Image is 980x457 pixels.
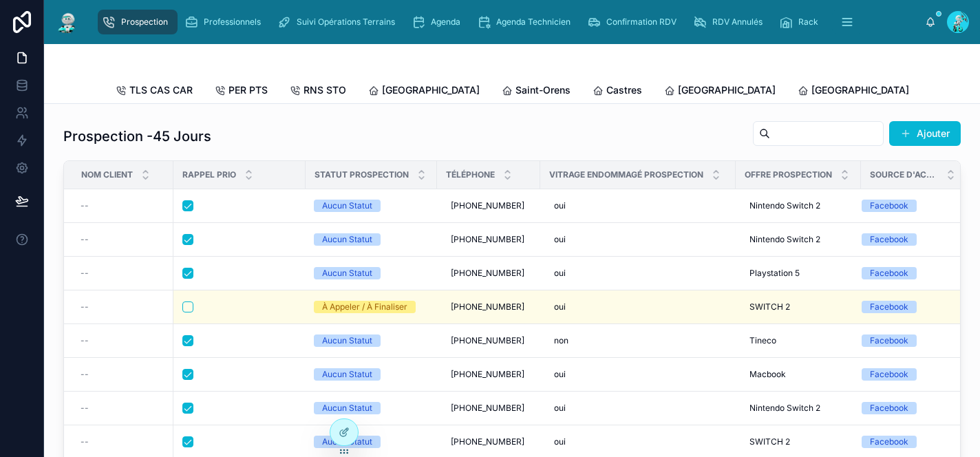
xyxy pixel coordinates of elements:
[870,200,908,212] div: Facebook
[870,334,908,347] div: Facebook
[314,233,429,246] a: Aucun Statut
[862,233,948,246] a: Facebook
[554,369,566,380] span: oui
[81,403,165,414] a: --
[445,195,532,217] a: [PHONE_NUMBER]
[744,363,853,385] a: Macbook
[862,267,948,279] a: Facebook
[180,10,270,34] a: Professionnels
[81,403,89,414] span: --
[554,335,568,346] span: non
[81,200,89,211] span: --
[744,296,853,318] a: SWITCH 2
[445,228,532,251] a: [PHONE_NUMBER]
[798,17,818,28] span: Rack
[862,334,948,347] a: Facebook
[81,436,89,447] span: --
[81,335,89,346] span: --
[583,10,686,34] a: Confirmation RDV
[204,17,261,28] span: Professionnels
[749,200,820,211] span: Nintendo Switch 2
[870,301,908,313] div: Facebook
[870,267,908,279] div: Facebook
[664,78,776,105] a: [GEOGRAPHIC_DATA]
[81,234,89,245] span: --
[445,397,532,419] a: [PHONE_NUMBER]
[744,228,853,251] a: Nintendo Switch 2
[606,17,677,28] span: Confirmation RDV
[314,267,429,279] a: Aucun Statut
[81,268,165,279] a: --
[554,301,566,312] span: oui
[451,234,524,245] span: [PHONE_NUMBER]
[81,369,165,380] a: --
[314,402,429,414] a: Aucun Statut
[548,431,727,453] a: oui
[322,334,372,347] div: Aucun Statut
[445,431,532,453] a: [PHONE_NUMBER]
[744,330,853,352] a: Tineco
[322,233,372,246] div: Aucun Statut
[451,369,524,380] span: [PHONE_NUMBER]
[303,83,346,97] span: RNS STO
[548,228,727,251] a: oui
[798,78,909,105] a: [GEOGRAPHIC_DATA]
[862,200,948,212] a: Facebook
[451,403,524,414] span: [PHONE_NUMBER]
[889,121,961,146] button: Ajouter
[81,436,165,447] a: --
[554,403,566,414] span: oui
[775,10,828,34] a: Rack
[862,368,948,381] a: Facebook
[549,169,703,180] span: Vitrage endommagé Prospection
[273,10,405,34] a: Suivi Opérations Terrains
[322,267,372,279] div: Aucun Statut
[870,402,908,414] div: Facebook
[446,169,495,180] span: Téléphone
[431,17,460,28] span: Agenda
[749,403,820,414] span: Nintendo Switch 2
[451,200,524,211] span: [PHONE_NUMBER]
[515,83,571,97] span: Saint-Orens
[862,301,948,313] a: Facebook
[55,11,80,33] img: App logo
[870,368,908,381] div: Facebook
[744,262,853,284] a: Playstation 5
[689,10,772,34] a: RDV Annulés
[382,83,480,97] span: [GEOGRAPHIC_DATA]
[290,78,346,105] a: RNS STO
[81,268,89,279] span: --
[451,335,524,346] span: [PHONE_NUMBER]
[81,169,133,180] span: Nom Client
[445,296,532,318] a: [PHONE_NUMBER]
[215,78,268,105] a: PER PTS
[744,195,853,217] a: Nintendo Switch 2
[445,363,532,385] a: [PHONE_NUMBER]
[407,10,470,34] a: Agenda
[98,10,178,34] a: Prospection
[749,234,820,245] span: Nintendo Switch 2
[862,402,948,414] a: Facebook
[81,234,165,245] a: --
[445,262,532,284] a: [PHONE_NUMBER]
[91,7,925,37] div: scrollable content
[749,436,790,447] span: SWITCH 2
[862,436,948,448] a: Facebook
[368,78,480,105] a: [GEOGRAPHIC_DATA]
[712,17,763,28] span: RDV Annulés
[322,402,372,414] div: Aucun Statut
[81,200,165,211] a: --
[554,200,566,211] span: oui
[322,436,372,448] div: Aucun Statut
[749,369,786,380] span: Macbook
[81,301,89,312] span: --
[81,369,89,380] span: --
[315,169,409,180] span: Statut Prospection
[322,301,407,313] div: À Appeler / À Finaliser
[63,127,211,146] h1: Prospection -45 Jours
[548,363,727,385] a: oui
[548,195,727,217] a: oui
[870,233,908,246] div: Facebook
[548,397,727,419] a: oui
[744,431,853,453] a: SWITCH 2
